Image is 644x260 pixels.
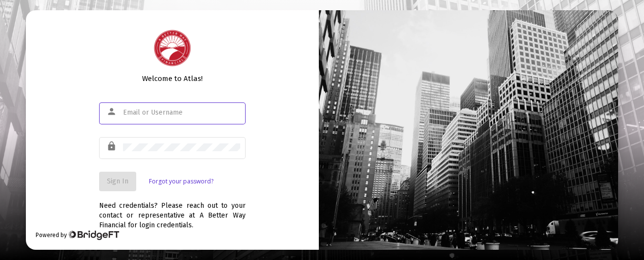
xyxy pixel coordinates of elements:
[123,109,240,117] input: Email or Username
[149,177,213,186] a: Forgot your password?
[68,230,119,240] img: Bridge Financial Technology Logo
[99,74,246,83] div: Welcome to Atlas!
[107,177,128,185] span: Sign In
[36,230,119,240] div: Powered by
[106,106,118,118] mat-icon: person
[106,140,118,152] mat-icon: lock
[154,30,191,66] img: Logo
[99,191,246,230] div: Need credentials? Please reach out to your contact or representative at A Better Way Financial fo...
[99,172,136,191] button: Sign In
